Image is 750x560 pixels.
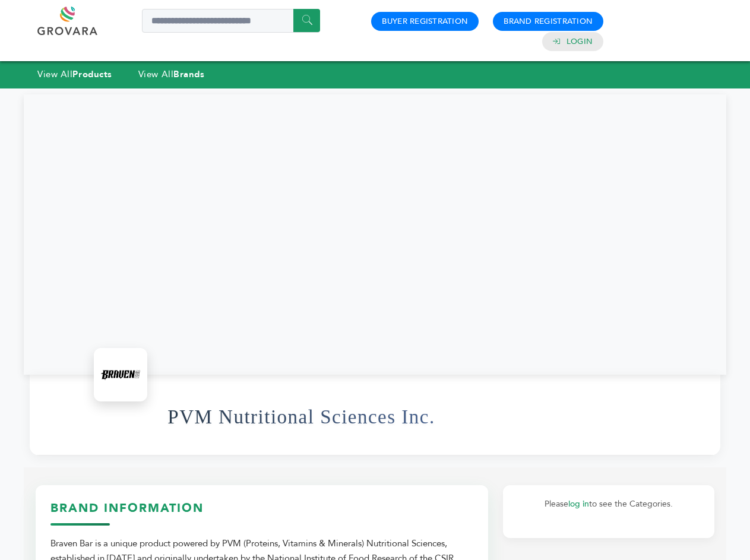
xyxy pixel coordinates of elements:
[142,9,320,33] input: Search a product or brand...
[37,68,112,80] a: View AllProducts
[515,497,702,511] p: Please to see the Categories.
[72,68,112,80] strong: Products
[382,16,468,27] a: Buyer Registration
[138,68,205,80] a: View AllBrands
[97,351,144,398] img: PVM Nutritional Sciences Inc. Logo
[167,388,435,446] h1: PVM Nutritional Sciences Inc.
[568,498,589,510] a: log in
[50,500,473,526] h3: Brand Information
[173,68,204,80] strong: Brands
[504,16,593,27] a: Brand Registration
[567,36,593,47] a: Login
